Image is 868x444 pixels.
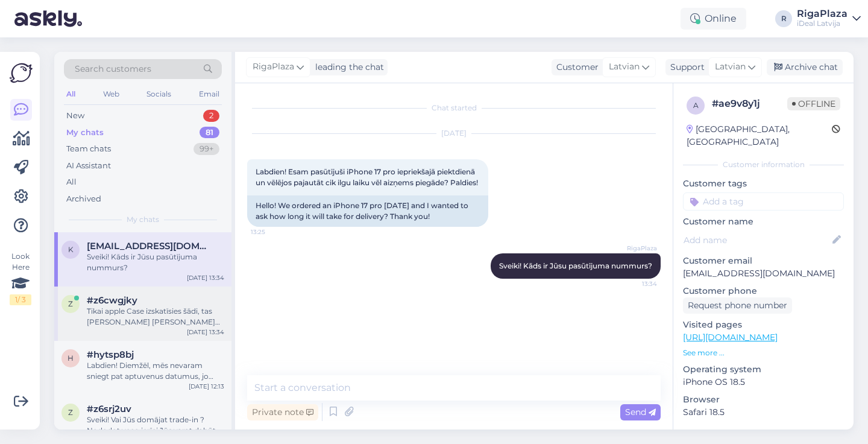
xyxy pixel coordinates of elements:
[66,143,111,155] div: Team chats
[247,128,661,139] div: [DATE]
[683,255,844,267] p: Customer email
[197,86,222,102] div: Email
[10,62,33,84] img: Askly Logo
[251,227,296,236] span: 13:25
[66,176,77,188] div: All
[683,376,844,388] p: iPhone OS 18.5
[775,10,792,27] div: R
[68,299,73,308] span: z
[797,19,848,28] div: iDeal Latvija
[683,215,844,228] p: Customer name
[683,393,844,406] p: Browser
[66,160,111,172] div: AI Assistant
[68,245,74,254] span: k
[189,382,224,391] div: [DATE] 12:13
[612,279,657,288] span: 13:34
[797,9,848,19] div: RigaPlaza
[193,143,219,155] div: 99+
[87,306,224,328] div: Tikai apple Case izskatīsies šādi, tas [PERSON_NAME] [PERSON_NAME] caurspīdigs, bet gan ar baltu ...
[87,414,224,436] div: Sveiki! Vai Jūs domājat trade-in ? Nododot veco ierīci Jūs varat dabūt atlaidi jauna datora iegād...
[683,192,844,211] input: Add a tag
[681,8,746,30] div: Online
[499,261,652,270] span: Sveiki! Kāds ir Jūsu pasūtījuma nummurs?
[87,241,212,252] span: kornilovaelisabeth@gmail.com
[64,86,78,102] div: All
[187,273,224,282] div: [DATE] 13:34
[247,103,661,113] div: Chat started
[683,332,778,343] a: [URL][DOMAIN_NAME]
[247,404,318,420] div: Private note
[247,195,488,227] div: Hello! We ordered an iPhone 17 pro [DATE] and I wanted to ask how long it will take for delivery?...
[683,347,844,358] p: See more ...
[683,285,844,297] p: Customer phone
[625,407,656,417] span: Send
[253,60,294,74] span: RigaPlaza
[75,63,151,75] span: Search customers
[66,110,84,122] div: New
[10,294,31,305] div: 1 / 3
[684,233,830,247] input: Add name
[683,267,844,280] p: [EMAIL_ADDRESS][DOMAIN_NAME]
[787,97,840,110] span: Offline
[68,354,74,363] span: h
[187,328,224,337] div: [DATE] 13:34
[310,61,384,74] div: leading the chat
[87,404,131,414] span: #z6srj2uv
[87,349,134,360] span: #hytsp8bj
[687,123,832,148] div: [GEOGRAPHIC_DATA], [GEOGRAPHIC_DATA]
[797,9,861,28] a: RigaPlazaiDeal Latvija
[552,61,599,74] div: Customer
[87,295,137,306] span: #z6cwgjky
[683,177,844,190] p: Customer tags
[87,252,224,273] div: Sveiki! Kāds ir Jūsu pasūtījuma nummurs?
[665,61,705,74] div: Support
[68,408,73,417] span: z
[10,251,31,305] div: Look Here
[683,297,792,314] div: Request phone number
[66,127,104,139] div: My chats
[144,86,174,102] div: Socials
[200,127,219,139] div: 81
[87,360,224,382] div: Labdien! Diemžēl, mēs nevaram sniegt pat aptuvenus datumus, jo piegādes nāk nesistemātiski un pie...
[767,59,843,75] div: Archive chat
[683,159,844,170] div: Customer information
[101,86,122,102] div: Web
[66,193,101,205] div: Archived
[203,110,219,122] div: 2
[256,167,478,187] span: Labdien! Esam pasūtījuši iPhone 17 pro iepriekšajā piektdienā un vēlējos pajautāt cik ilgu laiku ...
[683,319,844,331] p: Visited pages
[609,60,640,74] span: Latvian
[683,363,844,376] p: Operating system
[612,244,657,253] span: RigaPlaza
[715,60,746,74] span: Latvian
[127,214,159,225] span: My chats
[712,97,787,111] div: # ae9v8y1j
[693,101,699,110] span: a
[683,406,844,419] p: Safari 18.5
